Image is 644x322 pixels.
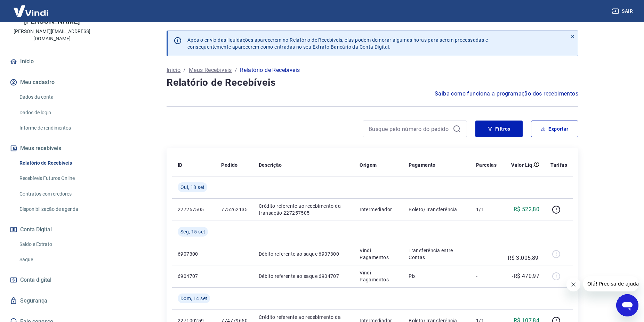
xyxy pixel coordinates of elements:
[475,121,523,137] button: Filtros
[616,294,638,316] iframe: Button to launch messaging window
[17,90,96,104] a: Dados da conta
[259,273,348,280] p: Débito referente ao saque 6904707
[508,246,539,262] p: -R$ 3.005,89
[17,187,96,201] a: Contratos com credores
[259,162,282,168] p: Descrição
[8,0,54,22] img: Vindi
[167,76,578,90] h4: Relatório de Recebíveis
[6,28,98,42] p: [PERSON_NAME][EMAIL_ADDRESS][DOMAIN_NAME]
[235,66,237,74] p: /
[476,162,497,168] p: Parcelas
[178,273,210,280] p: 6904707
[17,237,96,251] a: Saldo e Extrato
[476,206,497,213] p: 1/1
[435,90,578,98] a: Saiba como funciona a programação dos recebimentos
[550,162,567,168] p: Tarifas
[259,250,348,257] p: Débito referente ao saque 6907300
[180,228,205,235] span: Seg, 15 set
[511,162,534,168] p: Valor Líq.
[409,273,465,280] p: Pix
[167,66,180,74] a: Início
[360,269,397,283] p: Vindi Pagamentos
[187,36,488,50] p: Após o envio das liquidações aparecerem no Relatório de Recebíveis, elas podem demorar algumas ho...
[409,206,465,213] p: Boleto/Transferência
[178,250,210,257] p: 6907300
[476,273,497,280] p: -
[178,206,210,213] p: 227257505
[17,253,96,267] a: Saque
[409,162,436,168] p: Pagamento
[611,5,636,18] button: Sair
[24,18,80,25] p: [PERSON_NAME]
[566,278,580,291] iframe: Close message
[8,75,96,90] button: Meu cadastro
[180,184,204,191] span: Qui, 18 set
[17,202,96,216] a: Disponibilização de agenda
[583,276,638,291] iframe: Message from company
[189,66,232,74] a: Meus Recebíveis
[476,250,497,257] p: -
[531,121,578,137] button: Exportar
[221,162,238,168] p: Pedido
[360,162,377,168] p: Origem
[17,156,96,170] a: Relatório de Recebíveis
[180,295,207,302] span: Dom, 14 set
[8,222,96,237] button: Conta Digital
[8,54,96,69] a: Início
[514,205,540,214] p: R$ 522,80
[512,272,539,280] p: -R$ 470,97
[360,247,397,261] p: Vindi Pagamentos
[221,206,248,213] p: 775262135
[8,272,96,288] a: Conta digital
[178,162,183,168] p: ID
[17,171,96,185] a: Recebíveis Futuros Online
[4,5,58,10] span: Olá! Precisa de ajuda?
[17,121,96,135] a: Informe de rendimentos
[20,275,51,285] span: Conta digital
[369,124,450,134] input: Busque pelo número do pedido
[409,247,465,261] p: Transferência entre Contas
[183,66,186,74] p: /
[240,66,300,74] p: Relatório de Recebíveis
[17,106,96,120] a: Dados de login
[360,206,397,213] p: Intermediador
[8,293,96,308] a: Segurança
[259,203,348,216] p: Crédito referente ao recebimento da transação 227257505
[8,141,96,156] button: Meus recebíveis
